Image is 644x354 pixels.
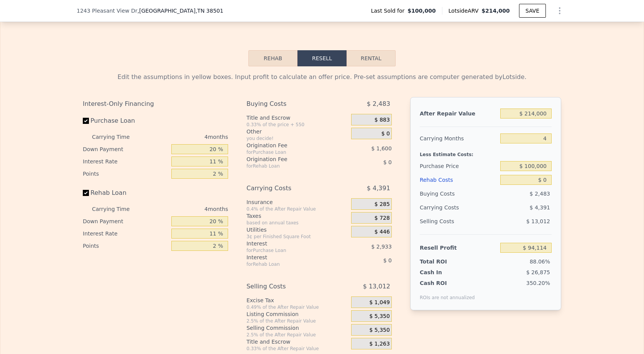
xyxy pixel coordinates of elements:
div: Listing Commission [246,310,348,318]
div: Title and Escrow [246,338,348,346]
div: Taxes [246,212,348,220]
div: Excise Tax [246,296,348,304]
div: Cash ROI [420,279,475,287]
div: 4 months [145,131,228,143]
span: 88.06% [530,259,550,265]
div: for Purchase Loan [246,247,332,254]
span: Last Sold for [371,7,408,15]
div: Carrying Costs [420,201,468,214]
span: $ 285 [375,201,390,208]
div: Origination Fee [246,155,332,163]
span: $214,000 [481,8,510,14]
div: Less Estimate Costs: [420,145,552,159]
div: Interest [246,240,332,247]
input: Rehab Loan [83,190,89,196]
span: $ 2,483 [367,97,390,111]
span: 350.20% [526,280,550,286]
span: $ 5,350 [369,313,389,320]
div: Cash In [420,268,468,276]
div: Interest Rate [83,227,168,240]
div: 0.49% of the After Repair Value [246,304,348,310]
span: $ 1,600 [371,145,391,151]
span: $ 13,012 [526,218,550,224]
span: $ 26,875 [526,269,550,275]
div: Carrying Costs [246,181,332,195]
span: $ 2,933 [371,244,391,250]
span: , [GEOGRAPHIC_DATA] [138,7,223,15]
div: Points [83,240,168,252]
span: $ 728 [375,215,390,222]
div: Selling Costs [420,214,497,228]
div: 2.5% of the After Repair Value [246,318,348,324]
span: $ 1,049 [369,299,389,306]
div: Buying Costs [420,187,497,201]
span: $ 446 [375,229,390,235]
span: $ 0 [381,130,390,137]
div: 0.4% of the After Repair Value [246,206,348,212]
button: Rental [347,50,396,66]
div: Selling Costs [246,280,332,293]
div: for Rehab Loan [246,163,332,169]
div: Down Payment [83,215,168,227]
div: After Repair Value [420,107,497,120]
div: Total ROI [420,258,468,265]
button: Show Options [552,3,567,18]
span: $ 5,350 [369,327,389,334]
div: Other [246,128,348,135]
div: ROIs are not annualized [420,287,475,301]
div: Insurance [246,198,348,206]
div: Origination Fee [246,142,332,149]
div: 4 months [145,203,228,215]
div: Carrying Time [92,203,142,215]
button: SAVE [519,4,546,18]
div: 0.33% of the price + 550 [246,122,348,128]
span: $ 1,263 [369,341,389,347]
span: $ 883 [375,117,390,123]
div: Carrying Time [92,131,142,143]
div: Interest-Only Financing [83,97,228,111]
div: 3¢ per Finished Square Foot [246,234,348,240]
div: for Rehab Loan [246,261,332,267]
span: $ 0 [383,159,392,165]
div: Interest [246,254,332,261]
input: Purchase Loan [83,118,89,124]
div: Selling Commission [246,324,348,332]
div: Rehab Costs [420,173,497,187]
span: $ 4,391 [530,204,550,211]
div: based on annual taxes [246,220,348,226]
span: Lotside ARV [449,7,481,15]
div: 0.33% of the After Repair Value [246,346,348,352]
div: Utilities [246,226,348,234]
div: Resell Profit [420,241,497,255]
div: Purchase Price [420,159,497,173]
div: Buying Costs [246,97,332,111]
div: Points [83,168,168,180]
div: you decide! [246,135,348,142]
div: Down Payment [83,143,168,155]
div: for Purchase Loan [246,149,332,155]
div: Edit the assumptions in yellow boxes. Input profit to calculate an offer price. Pre-set assumptio... [83,72,561,82]
label: Rehab Loan [83,186,168,200]
span: , TN 38501 [195,8,223,14]
span: $ 2,483 [530,191,550,197]
div: Interest Rate [83,155,168,168]
span: $ 4,391 [367,181,390,195]
div: 2.5% of the After Repair Value [246,332,348,338]
div: Title and Escrow [246,114,348,122]
label: Purchase Loan [83,114,168,128]
button: Rehab [248,50,297,66]
span: $ 0 [383,257,392,263]
span: $100,000 [407,7,436,15]
div: Carrying Months [420,132,497,145]
span: 1243 Pleasant View Dr [77,7,138,15]
button: Resell [297,50,347,66]
span: $ 13,012 [363,280,390,293]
